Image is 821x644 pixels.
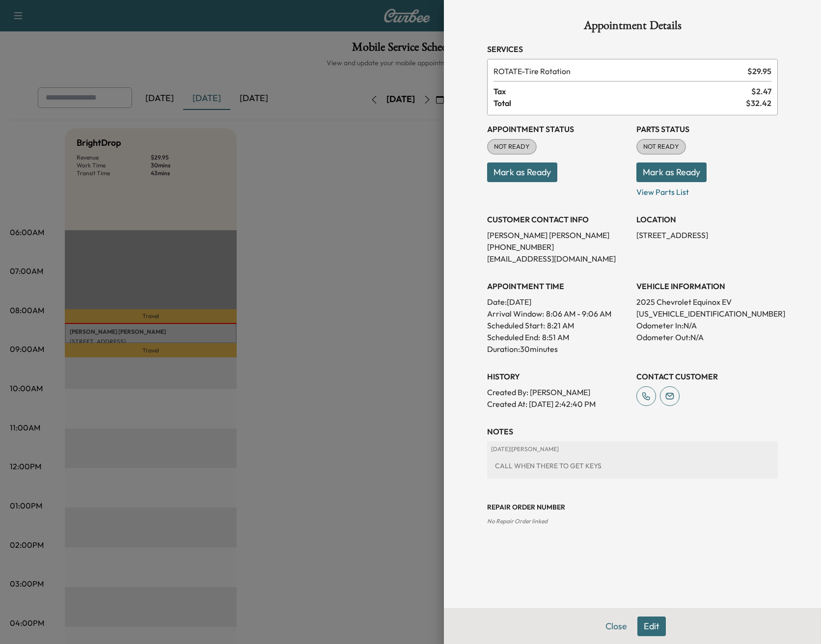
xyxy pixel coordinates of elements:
[747,65,771,77] span: $ 29.95
[487,308,629,320] p: Arrival Window:
[636,320,778,331] p: Odometer In: N/A
[487,371,629,382] h3: History
[636,331,778,343] p: Odometer Out: N/A
[487,229,629,241] p: [PERSON_NAME] [PERSON_NAME]
[487,331,540,343] p: Scheduled End:
[487,162,557,182] button: Mark as Ready
[493,85,751,97] span: Tax
[599,617,633,636] button: Close
[636,371,778,382] h3: CONTACT CUSTOMER
[637,142,685,152] span: NOT READY
[487,214,629,225] h3: CUSTOMER CONTACT INFO
[487,386,629,398] p: Created By : [PERSON_NAME]
[487,502,778,512] h3: Repair Order number
[487,280,629,292] h3: APPOINTMENT TIME
[487,20,778,35] h1: Appointment Details
[636,280,778,292] h3: VEHICLE INFORMATION
[636,123,778,135] h3: Parts Status
[542,331,569,343] p: 8:51 AM
[487,253,629,265] p: [EMAIL_ADDRESS][DOMAIN_NAME]
[491,445,774,453] p: [DATE] | [PERSON_NAME]
[636,229,778,241] p: [STREET_ADDRESS]
[636,162,707,182] button: Mark as Ready
[487,320,545,331] p: Scheduled Start:
[487,517,547,525] span: No Repair Order linked
[751,85,771,97] span: $ 2.47
[487,426,778,437] h3: NOTES
[488,142,536,152] span: NOT READY
[546,308,611,320] span: 8:06 AM - 9:06 AM
[491,457,774,475] div: CALL WHEN THERE TO GET KEYS
[637,617,666,636] button: Edit
[487,241,629,253] p: [PHONE_NUMBER]
[487,123,629,135] h3: Appointment Status
[493,97,746,109] span: Total
[636,296,778,308] p: 2025 Chevrolet Equinox EV
[636,214,778,225] h3: LOCATION
[487,43,778,55] h3: Services
[487,398,629,410] p: Created At : [DATE] 2:42:40 PM
[636,182,778,198] p: View Parts List
[746,97,771,109] span: $ 32.42
[547,320,574,331] p: 8:21 AM
[636,308,778,320] p: [US_VEHICLE_IDENTIFICATION_NUMBER]
[487,343,629,355] p: Duration: 30 minutes
[487,296,629,308] p: Date: [DATE]
[493,65,743,77] span: Tire Rotation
